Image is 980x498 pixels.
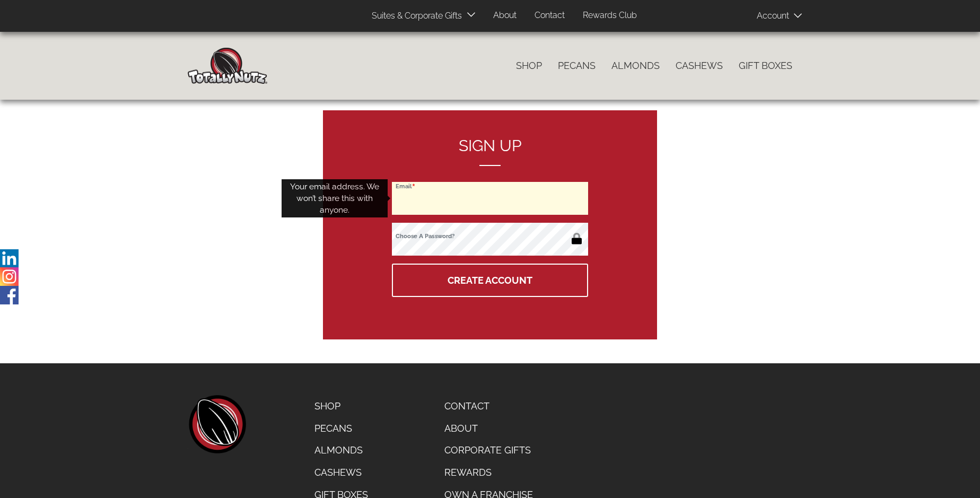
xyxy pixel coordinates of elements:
h2: Sign up [392,137,588,166]
a: Contact [436,395,541,417]
a: Suites & Corporate Gifts [364,6,465,27]
a: Shop [508,55,550,77]
a: About [485,5,524,26]
a: Rewards [436,461,541,484]
a: Pecans [307,417,376,440]
a: Almonds [307,439,376,461]
a: Shop [307,395,376,417]
img: Home [188,48,267,84]
a: Almonds [603,55,668,77]
div: Your email address. We won’t share this with anyone. [282,179,388,218]
input: Email [392,182,588,215]
a: home [188,395,246,453]
a: Corporate Gifts [436,439,541,461]
button: Create Account [392,264,588,297]
a: Rewards Club [575,5,645,26]
a: Contact [527,5,573,26]
a: Cashews [668,55,731,77]
a: Cashews [307,461,376,484]
a: Gift Boxes [731,55,800,77]
a: Pecans [550,55,603,77]
a: About [436,417,541,440]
